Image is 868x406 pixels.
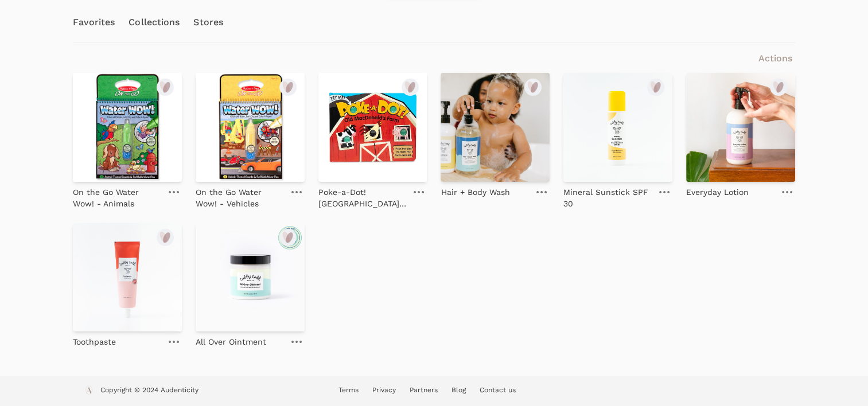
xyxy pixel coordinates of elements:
[756,49,795,68] a: Actions
[73,331,116,348] a: Toothpaste
[196,186,284,209] p: On the Go Water Wow! - Vehicles
[338,386,359,394] a: Terms
[100,385,198,397] p: Copyright © 2024 Audenticity
[73,336,116,348] p: Toothpaste
[196,336,266,348] p: All Over Ointment
[686,182,749,198] a: Everyday Lotion
[410,386,438,394] a: Partners
[73,73,182,182] img: On the Go Water Wow! - Animals
[196,73,305,182] img: On the Go Water Wow! - Vehicles
[480,386,516,394] a: Contact us
[563,186,652,209] p: Mineral Sunstick SPF 30
[758,53,792,64] span: Actions
[372,386,396,394] a: Privacy
[73,223,182,332] img: Toothpaste
[441,73,550,182] img: Hair + Body Wash
[73,186,161,209] p: On the Go Water Wow! - Animals
[563,182,652,209] a: Mineral Sunstick SPF 30
[318,182,407,209] a: Poke-a-Dot! [GEOGRAPHIC_DATA][PERSON_NAME]
[129,2,180,42] a: Collections
[686,73,795,182] img: Everyday Lotion
[441,182,509,198] a: Hair + Body Wash
[196,182,284,209] a: On the Go Water Wow! - Vehicles
[73,2,115,42] a: Favorites
[686,186,749,198] p: Everyday Lotion
[193,2,223,42] a: Stores
[318,73,427,182] img: Poke-a-Dot! Old MacDonald's Farm
[196,223,305,332] img: All Over Ointment
[451,386,466,394] a: Blog
[441,186,509,198] p: Hair + Body Wash
[196,331,266,348] a: All Over Ointment
[318,186,407,209] p: Poke-a-Dot! [GEOGRAPHIC_DATA][PERSON_NAME]
[73,182,161,209] a: On the Go Water Wow! - Animals
[563,73,672,182] img: Mineral Sunstick SPF 30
